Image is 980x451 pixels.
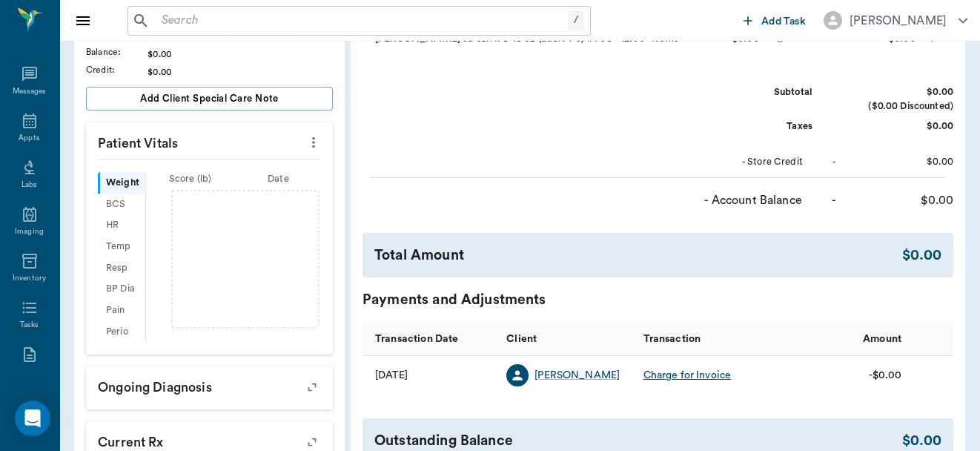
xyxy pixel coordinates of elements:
div: Score ( lb ) [146,172,234,186]
button: Add client Special Care Note [86,87,333,111]
div: BP Dia [98,279,145,300]
div: Messages [13,86,47,97]
div: Charge for Invoice [643,368,732,383]
span: Add client Special Care Note [140,90,279,107]
div: / [568,10,584,30]
p: Ongoing diagnosis [86,366,333,404]
div: $0.00 [842,191,953,209]
div: Resp [98,257,145,279]
div: $0.00 [148,65,333,79]
div: Perio [98,321,145,343]
button: [PERSON_NAME] [812,7,979,34]
div: Temp [98,236,145,257]
div: Transaction [636,323,772,356]
div: HR [98,215,145,237]
div: Transaction Date [362,323,499,356]
div: $0.00 [842,119,953,134]
div: Pain [98,300,145,321]
div: Client [506,318,537,360]
div: Payments and Adjustments [362,289,953,311]
div: Amount [772,323,909,356]
div: -$0.00 [869,368,901,383]
a: [PERSON_NAME] [534,368,620,383]
div: $0.00 [902,245,941,266]
div: - Account Balance [691,191,802,209]
div: Weight [98,172,145,194]
div: Credit : [86,63,148,76]
div: Amount [863,318,901,360]
div: - [832,191,836,209]
div: 09/25/25 [375,368,408,383]
div: - Store Credit [692,155,803,169]
div: Open Intercom Messenger [15,401,50,436]
div: Transaction [643,318,701,360]
div: - [832,155,836,169]
button: more [302,130,325,155]
div: ($0.00 Discounted) [842,99,953,113]
div: Transaction Date [375,318,458,360]
button: Close drawer [68,6,98,36]
div: Taxes [701,119,812,134]
p: Patient Vitals [86,122,333,159]
div: Total Amount [374,245,902,266]
div: Inventory [13,273,46,284]
div: Subtotal [701,85,812,99]
input: Search [156,10,568,31]
div: [PERSON_NAME] [850,12,947,30]
div: $0.00 [842,155,953,169]
div: Labs [21,180,37,191]
div: Tasks [20,320,39,331]
div: Balance : [86,45,148,59]
div: Client [499,323,635,356]
div: Appts [19,133,39,144]
div: BCS [98,194,145,215]
div: Imaging [15,226,44,237]
div: $0.00 [842,85,953,99]
div: Date [234,172,322,186]
button: Add Task [738,7,812,34]
div: $0.00 [148,47,333,61]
